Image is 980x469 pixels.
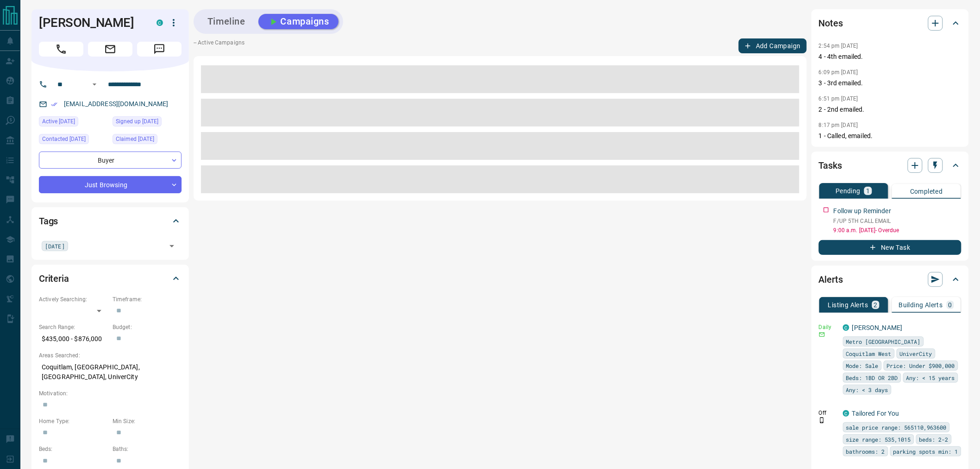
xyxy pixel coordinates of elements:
span: parking spots min: 1 [893,447,958,456]
p: 2 - 2nd emailed. [819,105,961,114]
p: Min Size: [113,417,182,425]
p: 2:54 pm [DATE] [819,43,858,49]
span: Coquitlam West [846,349,892,358]
span: Contacted [DATE] [42,134,86,144]
span: Any: < 15 years [906,373,955,382]
a: Tailored For You [852,410,899,417]
span: size range: 535,1015 [846,435,911,444]
span: Signed up [DATE] [116,117,158,126]
p: Areas Searched: [39,351,182,360]
p: 9:00 a.m. [DATE] - Overdue [834,226,961,234]
button: Open [89,79,100,90]
p: Coquitlam, [GEOGRAPHIC_DATA], [GEOGRAPHIC_DATA], UniverCity [39,360,182,385]
p: $435,000 - $876,000 [39,331,108,347]
svg: Email [819,331,825,338]
button: New Task [819,240,961,255]
p: Actively Searching: [39,295,108,304]
p: 1 [866,188,870,194]
p: -- Active Campaigns [194,38,245,53]
p: 4 - 4th emailed. [819,52,961,62]
span: Mode: Sale [846,361,879,370]
p: Daily [819,323,837,331]
div: condos.ca [843,410,849,417]
svg: Email Verified [51,101,57,108]
h2: Tags [39,214,58,228]
div: Criteria [39,267,182,290]
h1: [PERSON_NAME] [39,15,143,30]
span: sale price range: 565110,963600 [846,423,947,432]
p: Completed [910,188,943,195]
span: Active [DATE] [42,117,75,126]
span: Any: < 3 days [846,385,888,394]
button: Open [165,240,178,253]
h2: Tasks [819,158,842,173]
button: Timeline [198,14,255,29]
p: Budget: [113,323,182,331]
span: Metro [GEOGRAPHIC_DATA] [846,337,921,346]
div: Tags [39,210,182,232]
div: condos.ca [157,19,163,26]
a: [PERSON_NAME] [852,324,903,331]
span: Beds: 1BD OR 2BD [846,373,898,382]
div: Fri Sep 19 2025 [113,116,182,129]
p: 3 - 3rd emailed. [819,78,961,88]
div: Sun Sep 28 2025 [113,134,182,147]
span: Call [39,42,83,57]
p: Motivation: [39,389,182,398]
h2: Notes [819,16,843,31]
p: Follow up Reminder [834,206,891,216]
p: Search Range: [39,323,108,331]
p: 6:51 pm [DATE] [819,95,858,102]
div: Buyer [39,152,182,169]
svg: Push Notification Only [819,417,825,424]
p: Beds: [39,445,108,453]
div: condos.ca [843,324,849,331]
div: Sun Sep 28 2025 [39,134,108,147]
button: Campaigns [258,14,339,29]
p: Off [819,409,837,417]
div: Just Browsing [39,176,182,193]
p: Building Alerts [899,302,943,308]
p: F/UP 5TH CALL EMAIL [834,217,961,225]
div: Fri Oct 03 2025 [39,116,108,129]
button: Add Campaign [739,38,807,53]
span: [DATE] [45,241,65,251]
span: Message [137,42,182,57]
h2: Criteria [39,271,69,286]
span: bathrooms: 2 [846,447,885,456]
span: Price: Under $900,000 [887,361,955,370]
p: Listing Alerts [828,302,868,308]
p: 8:17 pm [DATE] [819,122,858,128]
div: Tasks [819,154,961,177]
p: 2 [874,302,878,308]
span: Claimed [DATE] [116,134,154,144]
div: Notes [819,12,961,34]
p: Baths: [113,445,182,453]
p: Home Type: [39,417,108,425]
p: Pending [836,188,861,194]
p: 6:09 pm [DATE] [819,69,858,76]
p: Timeframe: [113,295,182,304]
a: [EMAIL_ADDRESS][DOMAIN_NAME] [64,100,169,108]
div: Alerts [819,268,961,291]
span: Email [88,42,132,57]
span: UniverCity [900,349,932,358]
span: beds: 2-2 [919,435,949,444]
p: 0 [949,302,952,308]
h2: Alerts [819,272,843,287]
p: 1 - Called, emailed. [819,131,961,141]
